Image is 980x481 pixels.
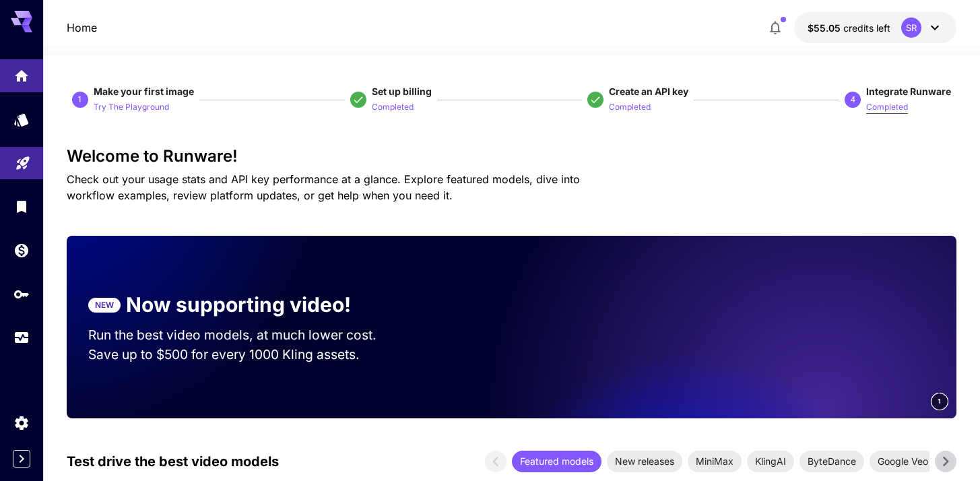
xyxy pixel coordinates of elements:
button: Try The Playground [94,98,169,115]
div: Featured models [512,451,601,472]
p: NEW [95,299,114,311]
p: Run the best video models, at much lower cost. [88,325,402,345]
p: Completed [866,101,908,114]
div: Library [13,198,30,215]
div: Playground [15,154,31,171]
span: MiniMax [688,454,742,468]
button: Expand sidebar [13,450,30,468]
span: credits left [843,22,890,34]
span: KlingAI [747,454,794,468]
span: Integrate Runware [866,86,951,97]
div: New releases [607,451,682,472]
div: KlingAI [747,451,794,472]
div: ByteDance [799,451,864,472]
button: Completed [609,98,651,115]
span: Check out your usage stats and API key performance at a glance. Explore featured models, dive int... [67,172,580,202]
span: Featured models [512,454,601,468]
p: Completed [609,101,651,114]
div: Settings [13,414,30,431]
a: Home [67,20,97,36]
p: Completed [372,101,414,114]
p: Save up to $500 for every 1000 Kling assets. [88,345,402,364]
div: Wallet [13,242,30,259]
button: Completed [866,98,908,115]
nav: breadcrumb [67,20,97,36]
h3: Welcome to Runware! [67,147,956,166]
div: Home [13,67,30,84]
button: $55.05SR [794,12,956,43]
span: 1 [938,396,942,406]
span: New releases [607,454,682,468]
p: 1 [77,94,82,106]
span: Make your first image [94,86,194,97]
div: Usage [13,329,30,346]
span: Set up billing [372,86,432,97]
p: Try The Playground [94,101,169,114]
span: $55.05 [808,22,843,34]
button: Completed [372,98,414,115]
div: API Keys [13,286,30,302]
div: SR [901,18,921,38]
div: Models [13,111,30,128]
span: ByteDance [799,454,864,468]
div: Google Veo [870,451,936,472]
p: Test drive the best video models [67,451,279,472]
div: MiniMax [688,451,742,472]
span: Google Veo [870,454,936,468]
p: Now supporting video! [126,290,351,320]
span: Create an API key [609,86,688,97]
div: $55.05 [808,21,890,35]
p: 4 [851,94,855,106]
